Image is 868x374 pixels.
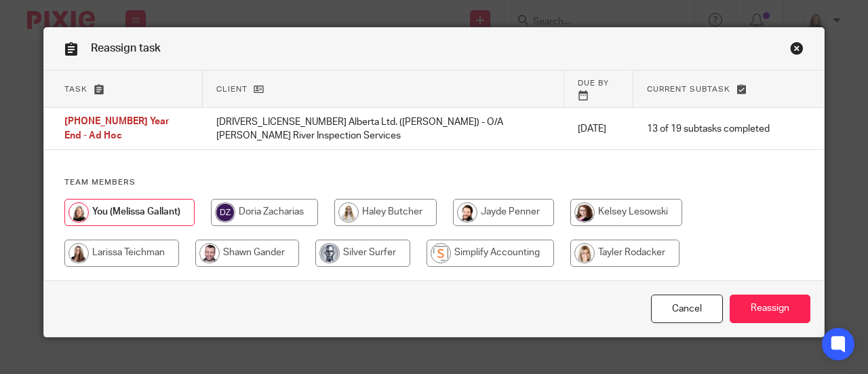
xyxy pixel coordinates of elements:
span: Due by [578,79,609,87]
input: Reassign [730,295,810,324]
span: [PHONE_NUMBER] Year End - Ad Hoc [64,117,170,141]
span: Task [64,86,87,93]
td: 13 of 19 subtasks completed [633,108,783,150]
span: Client [216,86,248,93]
a: Close this dialog window [790,41,804,60]
a: Close this dialog window [651,295,723,324]
span: Current subtask [647,86,730,93]
h4: Team members [64,177,804,188]
p: [DATE] [578,122,620,136]
p: [DRIVERS_LICENSE_NUMBER] Alberta Ltd. ([PERSON_NAME]) - O/A [PERSON_NAME] River Inspection Services [216,115,551,143]
span: Reassign task [91,43,161,54]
